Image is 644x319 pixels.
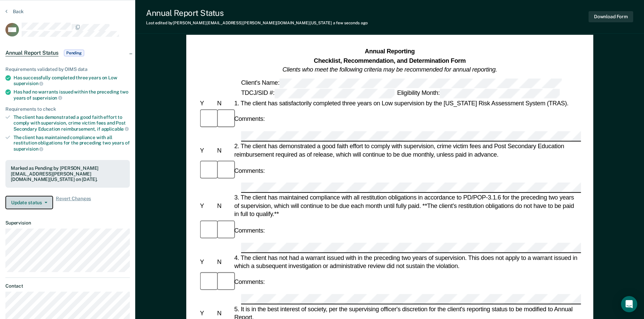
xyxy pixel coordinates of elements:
[233,278,266,286] div: Comments:
[240,78,563,88] div: Client's Name:
[5,196,53,209] button: Update status
[233,99,581,107] div: 1. The client has satisfactorily completed three years on Low supervision by the [US_STATE] Risk ...
[198,146,216,154] div: Y
[5,67,130,72] div: Requirements validated by OIMS data
[101,126,129,132] span: applicable
[14,114,130,132] div: The client has demonstrated a good faith effort to comply with supervision, crime victim fees and...
[5,8,24,15] button: Back
[198,202,216,210] div: Y
[233,167,266,175] div: Comments:
[233,194,581,218] div: 3. The client has maintained compliance with all restitution obligations in accordance to PD/POP-...
[14,89,130,101] div: Has had no warrants issued within the preceding two years of
[216,146,233,154] div: N
[216,99,233,107] div: N
[233,227,266,235] div: Comments:
[5,106,130,112] div: Requirements to check
[64,50,84,56] span: Pending
[198,99,216,107] div: Y
[216,258,233,266] div: N
[32,95,62,101] span: supervision
[240,88,396,98] div: TDCJ/SID #:
[5,220,130,226] dt: Supervision
[5,283,130,289] dt: Contact
[233,115,266,123] div: Comments:
[198,309,216,317] div: Y
[14,146,43,152] span: supervision
[233,254,581,270] div: 4. The client has not had a warrant issued with in the preceding two years of supervision. This d...
[146,21,368,25] div: Last edited by [PERSON_NAME][EMAIL_ADDRESS][PERSON_NAME][DOMAIN_NAME][US_STATE]
[589,11,633,22] button: Download Form
[14,135,130,152] div: The client has maintained compliance with all restitution obligations for the preceding two years of
[14,75,130,86] div: Has successfully completed three years on Low
[56,196,91,209] span: Revert Changes
[146,8,368,18] div: Annual Report Status
[396,88,561,98] div: Eligibility Month:
[216,202,233,210] div: N
[282,66,497,73] em: Clients who meet the following criteria may be recommended for annual reporting.
[233,142,581,159] div: 2. The client has demonstrated a good faith effort to comply with supervision, crime victim fees ...
[14,81,43,86] span: supervision
[11,165,124,182] div: Marked as Pending by [PERSON_NAME][EMAIL_ADDRESS][PERSON_NAME][DOMAIN_NAME][US_STATE] on [DATE].
[621,296,637,312] div: Open Intercom Messenger
[198,258,216,266] div: Y
[314,57,466,64] strong: Checklist, Recommendation, and Determination Form
[5,50,58,56] span: Annual Report Status
[216,309,233,317] div: N
[333,21,368,25] span: a few seconds ago
[365,48,415,55] strong: Annual Reporting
